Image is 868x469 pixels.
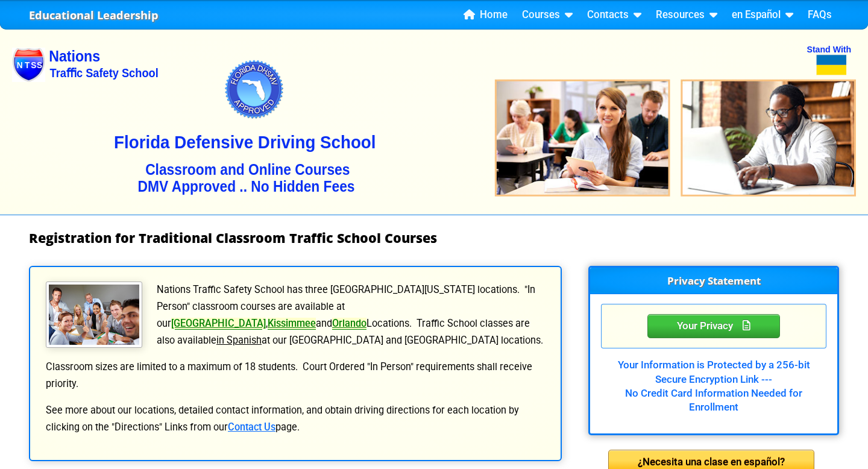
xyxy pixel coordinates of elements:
[647,314,780,338] div: Privacy Statement
[582,6,646,24] a: Contacts
[332,318,366,329] a: Orlando
[45,402,546,436] p: See more about our locations, detailed contact information, and obtain driving directions for eac...
[171,318,266,329] a: [GEOGRAPHIC_DATA]
[727,6,798,24] a: en Español
[517,6,577,24] a: Courses
[459,6,512,24] a: Home
[29,5,159,25] a: Educational Leadership
[608,456,814,467] a: ¿Necesita una clase en español?
[12,22,856,215] img: Nations Traffic School - Your DMV Approved Florida Traffic School
[46,282,142,348] img: Traffic School Students
[651,6,722,24] a: Resources
[803,6,837,24] a: FAQs
[29,231,839,245] h1: Registration for Traditional Classroom Traffic School Courses
[647,318,780,332] a: Your Privacy
[216,335,262,346] u: in Spanish
[590,268,837,294] h3: Privacy Statement
[601,348,826,414] div: Your Information is Protected by a 256-bit Secure Encryption Link --- No Credit Card Information ...
[228,421,275,433] a: Contact Us
[45,282,546,349] p: Nations Traffic Safety School has three [GEOGRAPHIC_DATA][US_STATE] locations. "In Person" classr...
[268,318,316,329] a: Kissimmee
[45,359,546,392] p: Classroom sizes are limited to a maximum of 18 students. Court Ordered "In Person" requirements s...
